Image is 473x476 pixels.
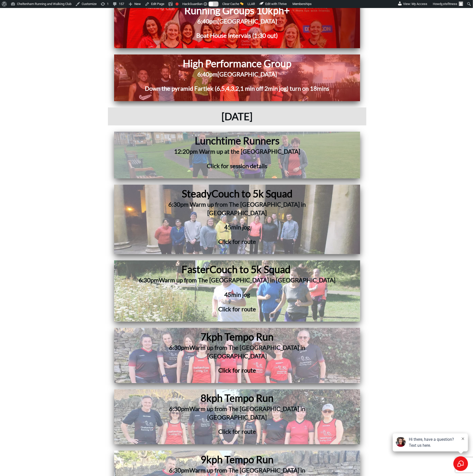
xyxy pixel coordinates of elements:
[139,276,159,284] span: 6:30pm
[197,32,278,39] span: Boat House Intervals (1:30 out)
[443,2,457,6] span: stsfitness
[169,467,189,474] span: 6:30pm
[212,188,292,200] span: Couch to 5k Squad
[201,392,274,404] span: 8kph Tempo Run
[218,238,256,245] span: Click for route
[222,2,239,6] span: Clear Cache
[149,4,326,17] h1: Running Groups 10kph+
[182,263,210,275] span: Faster
[174,148,300,155] span: 12:20pm Warm up at the [GEOGRAPHIC_DATA]
[195,135,279,147] span: Lunchtime Runners
[224,291,250,298] span: 45min jog
[110,110,364,123] h1: [DATE]
[210,263,291,275] span: Couch to 5k Squad
[176,2,179,5] div: Focus keyphrase not set
[218,70,277,78] span: [GEOGRAPHIC_DATA]
[141,70,333,84] h2: 6:40pm
[201,331,274,343] span: 7kph Tempo Run
[141,57,333,70] h1: High Performance Group
[169,344,189,351] span: 6:30pm
[169,201,306,216] span: 6:30pm Warm up from The [GEOGRAPHIC_DATA] in [GEOGRAPHIC_DATA]
[159,276,336,284] span: Warm up from The [GEOGRAPHIC_DATA] in [GEOGRAPHIC_DATA]
[201,454,274,466] span: 9kph Tempo Run
[189,405,305,421] span: Warm up from The [GEOGRAPHIC_DATA] in [GEOGRAPHIC_DATA]
[207,162,267,169] span: Click for session details
[189,344,305,360] span: Warm up from The [GEOGRAPHIC_DATA] in [GEOGRAPHIC_DATA]
[224,223,250,231] span: 45min jog
[218,367,256,374] span: Click for route
[182,188,212,200] span: Steady
[218,305,256,313] span: Click for route
[218,17,277,25] span: [GEOGRAPHIC_DATA]
[145,85,329,92] span: Down the pyramid Fartlek (6,5,4,3,2,1 min off 2min jog) turn on 18mins
[169,405,189,413] span: 6:30pm
[149,17,326,31] h2: 6:40pm
[240,2,243,5] img: 🧽
[218,428,256,435] span: Click for route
